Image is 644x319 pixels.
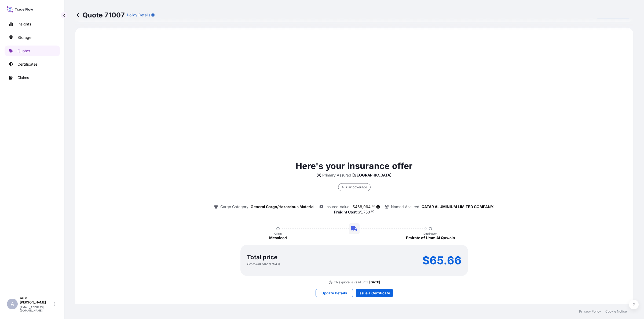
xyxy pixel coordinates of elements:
p: Insured Value [325,204,349,209]
p: [EMAIL_ADDRESS][DOMAIN_NAME] [20,306,53,312]
p: [GEOGRAPHIC_DATA] [352,172,391,178]
span: , [362,210,363,214]
p: Premium rate 0.014 % [247,262,280,266]
b: Freight Cost [334,210,357,214]
p: Mesaieed [269,235,287,241]
p: Update Details [321,290,347,296]
span: 5 [360,210,362,214]
p: Issue a Certificate [358,290,390,296]
p: Named Assured [391,204,419,209]
span: . [370,211,371,213]
button: Update Details [316,289,353,297]
p: Insights [17,21,31,27]
p: Primary Assured [322,172,351,178]
a: Storage [5,32,60,43]
span: $ [353,205,355,209]
div: All risk coverage [338,183,371,191]
p: Emirate of Umm Al Quwain [406,235,455,241]
button: Issue a Certificate [356,289,393,297]
p: Quote 71007 [75,11,125,19]
a: Cookie Notice [605,309,627,314]
a: Claims [5,72,60,83]
span: $ [358,210,360,214]
p: [DATE] [369,280,380,284]
a: Quotes [5,46,60,56]
p: QATAR ALUMINIUM LIMITED COMPANY. [422,204,495,209]
span: . [371,205,372,207]
span: 750 [363,210,370,214]
span: 964 [363,205,371,209]
p: Storage [17,35,31,40]
p: Certificates [17,62,38,67]
p: Destination [423,232,437,235]
a: Privacy Policy [579,309,601,314]
p: General Cargo/Hazardous Material [251,204,314,209]
p: Origin [274,232,282,235]
p: Policy Details [127,12,150,18]
span: 468 [355,205,362,209]
p: Arun [PERSON_NAME] [20,296,53,305]
a: Certificates [5,59,60,70]
p: This quote is valid until [334,280,368,284]
span: 98 [372,205,375,207]
a: Insights [5,19,60,29]
p: : [334,209,375,215]
span: A [11,301,14,307]
span: , [362,205,363,209]
p: Here's your insurance offer [296,160,412,172]
span: 00 [371,211,374,213]
p: Cargo Category [220,204,248,209]
p: $65.66 [422,256,462,265]
p: Claims [17,75,29,80]
p: Quotes [17,48,30,54]
p: Total price [247,254,277,260]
